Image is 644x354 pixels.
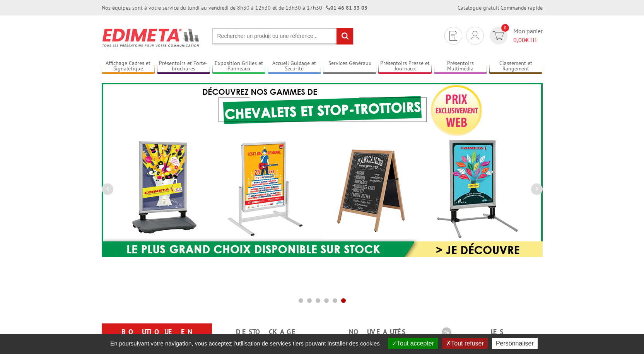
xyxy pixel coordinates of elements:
[493,31,504,40] img: devis rapide
[492,338,538,349] button: Personnaliser (fenêtre modale)
[337,28,353,44] input: rechercher
[501,24,509,32] span: 0
[489,60,543,73] a: Classement et Rangement
[326,4,367,11] strong: 01 46 81 33 03
[212,28,354,44] input: Rechercher un produit ou une référence...
[323,60,376,73] a: Services Généraux
[488,27,543,44] a: devis rapide 0 Mon panier 0,00€ HT
[458,4,499,11] a: Catalogue gratuit
[471,31,479,40] img: devis rapide
[513,27,543,44] span: Mon panier
[268,60,321,73] a: Accueil Guidage et Sécurité
[442,338,487,349] button: Tout refuser
[106,340,384,347] span: En poursuivant votre navigation, vous acceptez l'utilisation de services tiers pouvant installer ...
[513,36,543,44] span: € HT
[102,4,367,12] div: Nos équipes sont à votre service du lundi au vendredi de 8h30 à 12h30 et de 13h30 à 17h30
[434,60,487,73] a: Présentoirs Multimédia
[513,36,525,44] span: 0,00
[111,325,203,353] a: Boutique en ligne
[449,31,457,41] img: devis rapide
[501,4,543,11] a: Commande rapide
[102,23,200,52] img: Présentoir, panneau, stand - Edimeta - PLV, affichage, mobilier bureau, entreprise
[458,4,543,12] div: |
[221,325,313,339] a: Destockage
[157,60,210,73] a: Présentoirs et Porte-brochures
[388,338,438,349] button: Tout accepter
[212,60,266,73] a: Exposition Grilles et Panneaux
[102,60,155,73] a: Affichage Cadres et Signalétique
[442,325,533,353] a: Les promotions
[442,325,538,340] b: Les promotions
[331,325,423,339] a: nouveautés
[378,60,432,73] a: Présentoirs Presse et Journaux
